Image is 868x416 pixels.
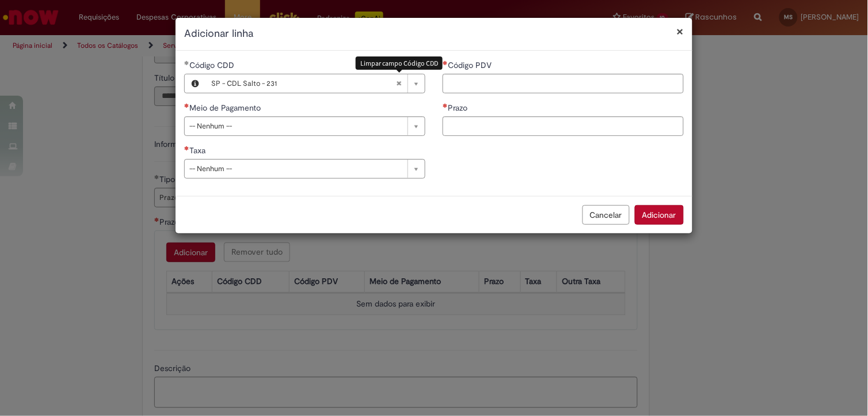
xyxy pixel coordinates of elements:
[189,160,402,178] span: -- Nenhum --
[443,74,684,93] input: Código PDV
[189,117,402,135] span: -- Nenhum --
[443,103,448,108] span: Necessários
[184,27,684,41] h2: Adicionar linha
[443,60,448,65] span: Necessários
[635,205,684,225] button: Adicionar
[189,145,208,156] span: Taxa
[189,103,263,113] span: Meio de Pagamento
[583,205,630,225] button: Cancelar
[443,116,684,136] input: Prazo
[390,74,408,93] abbr: Limpar campo Código CDD
[448,60,494,70] span: Código PDV
[184,146,189,150] span: Necessários
[184,103,189,108] span: Necessários
[184,60,189,65] span: Obrigatório Preenchido
[185,74,205,93] button: Código CDD, Visualizar este registro SP - CDL Salto - 231
[205,74,425,93] a: SP - CDL Salto - 231Limpar campo Código CDD
[448,103,470,113] span: Prazo
[356,56,443,70] div: Limpar campo Código CDD
[211,74,396,93] span: SP - CDL Salto - 231
[189,60,237,70] span: Necessários - Código CDD
[677,25,684,37] button: Fechar modal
